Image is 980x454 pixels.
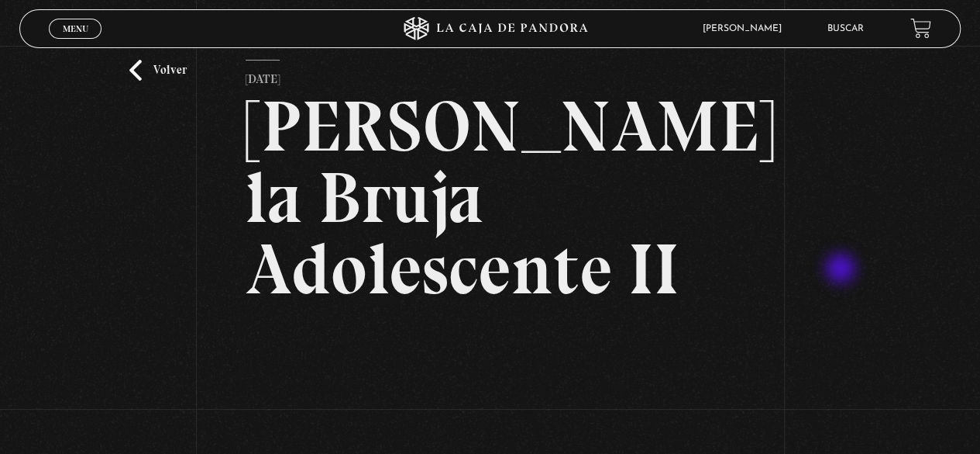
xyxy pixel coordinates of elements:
[246,60,280,91] p: [DATE]
[695,24,797,33] span: [PERSON_NAME]
[57,36,94,47] span: Cerrar
[63,24,88,33] span: Menu
[246,91,734,305] h2: [PERSON_NAME] la Bruja Adolescente II
[129,60,187,81] a: Volver
[827,24,864,33] a: Buscar
[910,18,931,39] a: View your shopping cart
